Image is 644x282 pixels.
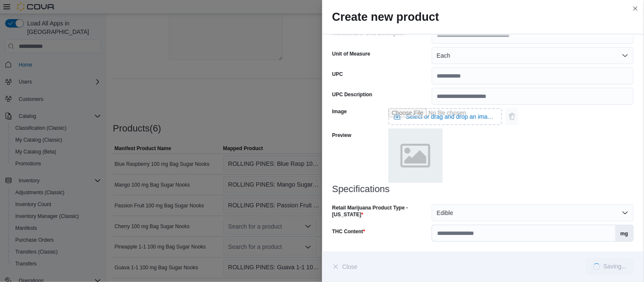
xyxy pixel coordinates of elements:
div: Saving... [604,263,627,270]
input: Use aria labels when no actual label is in use [388,108,502,125]
label: Preview [332,132,352,139]
span: Loading [592,262,602,272]
h2: Create new product [332,10,634,24]
button: Each [432,47,634,64]
button: Close [332,258,358,275]
label: THC Content [332,228,366,235]
label: UPC [332,71,343,78]
label: Image [332,108,347,115]
button: Edible [432,204,634,221]
img: placeholder.png [388,128,443,183]
span: Close [343,262,358,271]
label: UPC Description [332,91,373,98]
h3: Specifications [332,184,634,194]
label: mg [616,225,633,241]
label: Retail Marijuana Product Type - [US_STATE] [332,204,428,218]
button: Close this dialog [630,3,641,14]
button: LoadingSaving... [586,258,634,275]
label: Unit of Measure [332,50,371,57]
